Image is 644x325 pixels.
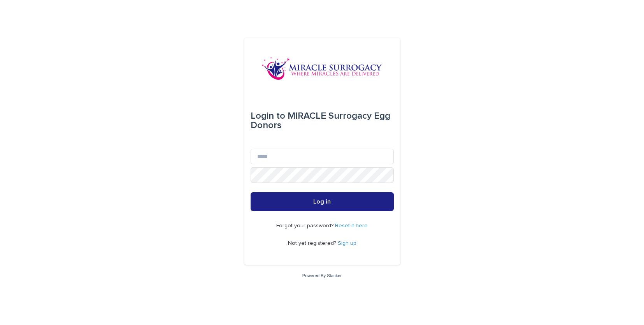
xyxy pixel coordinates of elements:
button: Log in [251,192,394,211]
a: Reset it here [335,223,368,228]
a: Sign up [338,241,356,246]
div: MIRACLE Surrogacy Egg Donors [251,105,394,136]
span: Not yet registered? [288,241,338,246]
a: Powered By Stacker [302,273,342,278]
span: Forgot your password? [276,223,335,228]
img: OiFFDOGZQuirLhrlO1ag [261,57,382,80]
span: Log in [313,199,331,205]
span: Login to [251,111,285,121]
